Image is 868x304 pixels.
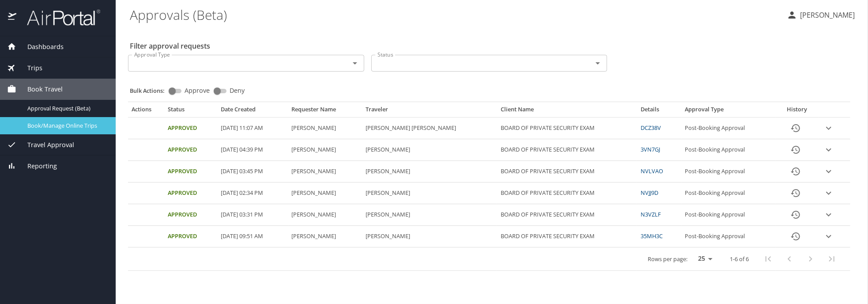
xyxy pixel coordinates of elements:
[497,161,637,182] td: BOARD OF PRIVATE SECURITY EXAM
[681,182,776,204] td: Post-Booking Approval
[362,161,497,182] td: [PERSON_NAME]
[217,226,288,247] td: [DATE] 09:51 AM
[497,204,637,226] td: BOARD OF PRIVATE SECURITY EXAM
[497,139,637,161] td: BOARD OF PRIVATE SECURITY EXAM
[288,106,362,117] th: Requester Name
[288,139,362,161] td: [PERSON_NAME]
[822,165,835,178] button: expand row
[230,87,245,94] span: Deny
[641,167,663,175] a: NVLVAO
[681,204,776,226] td: Post-Booking Approval
[783,7,858,23] button: [PERSON_NAME]
[164,139,217,161] td: Approved
[641,124,661,132] a: DCZ38V
[288,226,362,247] td: [PERSON_NAME]
[164,161,217,182] td: Approved
[641,145,660,153] a: 3VN7GJ
[497,226,637,247] td: BOARD OF PRIVATE SECURITY EXAM
[362,118,497,139] td: [PERSON_NAME] [PERSON_NAME]
[217,139,288,161] td: [DATE] 04:39 PM
[130,1,780,28] h1: Approvals (Beta)
[217,118,288,139] td: [DATE] 11:07 AM
[164,182,217,204] td: Approved
[785,226,806,247] button: History
[681,106,776,117] th: Approval Type
[822,208,835,221] button: expand row
[362,139,497,161] td: [PERSON_NAME]
[822,143,835,156] button: expand row
[822,186,835,200] button: expand row
[185,87,210,94] span: Approve
[349,57,361,69] button: Open
[164,226,217,247] td: Approved
[691,252,716,266] select: rows per page
[785,161,806,182] button: History
[641,210,661,218] a: N3VZLF
[16,42,64,52] span: Dashboards
[592,57,604,69] button: Open
[730,256,749,262] p: 1-6 of 6
[288,161,362,182] td: [PERSON_NAME]
[16,161,57,171] span: Reporting
[497,182,637,204] td: BOARD OF PRIVATE SECURITY EXAM
[785,139,806,160] button: History
[797,10,855,20] p: [PERSON_NAME]
[776,106,818,117] th: History
[16,63,42,73] span: Trips
[128,106,164,117] th: Actions
[164,204,217,226] td: Approved
[681,161,776,182] td: Post-Booking Approval
[164,106,217,117] th: Status
[785,182,806,204] button: History
[637,106,681,117] th: Details
[497,118,637,139] td: BOARD OF PRIVATE SECURITY EXAM
[785,204,806,225] button: History
[822,230,835,243] button: expand row
[681,139,776,161] td: Post-Booking Approval
[362,226,497,247] td: [PERSON_NAME]
[497,106,637,117] th: Client Name
[27,122,105,130] span: Book/Manage Online Trips
[17,9,100,26] img: airportal-logo.png
[681,226,776,247] td: Post-Booking Approval
[130,87,172,95] p: Bulk Actions:
[362,182,497,204] td: [PERSON_NAME]
[27,104,105,113] span: Approval Request (Beta)
[8,9,17,26] img: icon-airportal.png
[362,204,497,226] td: [PERSON_NAME]
[785,118,806,139] button: History
[288,204,362,226] td: [PERSON_NAME]
[362,106,497,117] th: Traveler
[288,182,362,204] td: [PERSON_NAME]
[217,204,288,226] td: [DATE] 03:31 PM
[681,118,776,139] td: Post-Booking Approval
[217,161,288,182] td: [DATE] 03:45 PM
[16,84,63,94] span: Book Travel
[822,122,835,135] button: expand row
[164,118,217,139] td: Approved
[16,140,74,150] span: Travel Approval
[648,256,687,262] p: Rows per page:
[128,106,850,271] table: Approval table
[130,39,210,53] h2: Filter approval requests
[217,106,288,117] th: Date Created
[641,189,658,197] a: NVJJ9D
[217,182,288,204] td: [DATE] 02:34 PM
[641,232,663,240] a: 35MH3C
[288,118,362,139] td: [PERSON_NAME]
